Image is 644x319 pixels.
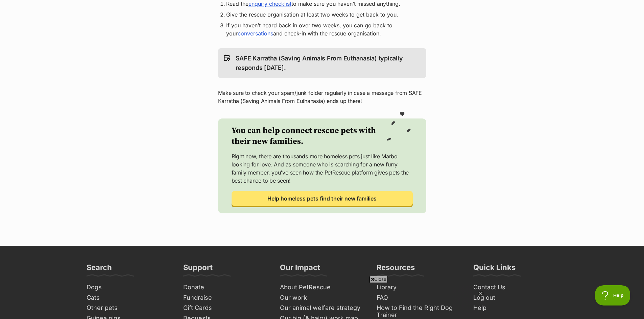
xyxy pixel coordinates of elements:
[595,285,630,305] iframe: Help Scout Beacon - Open
[226,10,418,19] li: Give the rescue organisation at least two weeks to get back to you.
[236,54,421,73] p: SAFE Karratha (Saving Animals From Euthanasia) typically responds [DATE].
[232,152,413,185] p: Right now, there are thousands more homeless pets just like Marbo looking for love. And as someon...
[84,303,174,313] a: Other pets
[84,293,174,303] a: Cats
[87,263,112,276] h3: Search
[473,263,516,276] h3: Quick Links
[218,89,426,105] p: Make sure to check your spam/junk folder regularly in case a message from SAFE Karratha (Saving A...
[226,21,418,37] li: If you haven’t heard back in over two weeks, you can go back to your and check-in with the rescue...
[267,194,377,203] span: Help homeless pets find their new families
[471,293,560,303] a: Log out
[248,0,291,7] a: enquiry checklist
[183,263,213,276] h3: Support
[232,191,413,206] a: Help homeless pets find their new families
[158,285,486,316] iframe: Advertisement
[232,125,386,147] h2: You can help connect rescue pets with their new families.
[84,282,174,293] a: Dogs
[238,30,273,37] a: conversations
[369,276,388,283] span: Close
[377,263,415,276] h3: Resources
[280,263,320,276] h3: Our Impact
[471,282,560,293] a: Contact Us
[471,303,560,313] a: Help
